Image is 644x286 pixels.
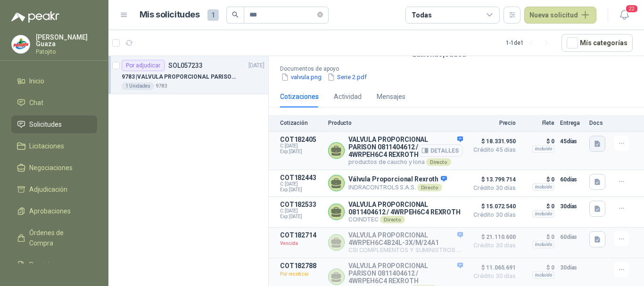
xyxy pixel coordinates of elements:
p: $ 0 [521,231,554,243]
span: Crédito 30 días [469,185,516,191]
span: C: [DATE] [280,181,322,187]
span: $ 13.799.714 [469,174,516,185]
p: Flete [521,120,554,126]
div: Directo [380,216,405,223]
span: $ 21.110.600 [469,231,516,243]
a: Chat [11,94,97,112]
a: Negociaciones [11,159,97,177]
span: Inicio [29,76,44,86]
p: Vencida [280,239,322,248]
span: Crédito 30 días [469,243,516,248]
div: Cotizaciones [280,91,319,102]
img: Logo peakr [11,11,59,23]
p: $ 0 [521,136,554,147]
p: 9783 [156,82,167,90]
p: Documentos de apoyo [280,65,640,72]
p: INDRACONTROLS S.A.S. [348,184,447,191]
span: $ 11.065.691 [469,262,516,273]
p: COT182443 [280,174,322,181]
p: Precio [469,120,516,126]
button: Mís categorías [561,34,633,52]
p: productos de caucho y lona [348,158,463,166]
a: Remisiones [11,256,97,274]
span: Crédito 45 días [469,147,516,153]
span: Exp: [DATE] [280,187,322,193]
div: Mensajes [377,91,405,102]
p: 60 días [560,231,584,243]
p: VALVULA PROPORCIONAL PARISON 0811404612 / 4WRPEH6C4 REXROTH [348,136,463,158]
span: Adjudicación [29,184,67,195]
p: 9783 | VALVULA PROPORCIONAL PARISON 0811404612 / 4WRPEH6C4 REXROTH [122,73,239,82]
p: Producto [328,120,463,126]
div: Actividad [334,91,362,102]
p: VALVULA PROPORCIONAL 4WRPEH6C4B24L-3X/M/24A1 [348,231,463,246]
a: Aprobaciones [11,202,97,220]
span: Solicitudes [29,119,62,130]
p: [PERSON_NAME] Guaza [36,34,97,47]
p: Cotización [280,120,322,126]
span: Exp: [DATE] [280,214,322,220]
p: 30 días [560,201,584,212]
img: Company Logo [12,35,30,53]
a: Inicio [11,72,97,90]
span: Aprobaciones [29,206,71,216]
span: Licitaciones [29,141,64,151]
a: Licitaciones [11,137,97,155]
p: CSI COMPLEMENTOS Y SUMINISTROS INDUSTRIALES SAS [348,246,463,254]
div: Incluido [532,241,554,248]
span: 1 [207,9,219,21]
button: Nueva solicitud [524,7,596,24]
a: Órdenes de Compra [11,224,97,252]
span: Chat [29,98,43,108]
p: COT182405 [280,136,322,143]
p: VALVULA PROPORCIONAL 0811404612 / 4WRPEH6C4 REXROTH [348,201,463,216]
span: Crédito 30 días [469,212,516,218]
p: $ 0 [521,174,554,185]
a: Solicitudes [11,115,97,133]
p: Entrega [560,120,584,126]
div: Incluido [532,271,554,279]
div: Todas [412,10,431,20]
p: 45 días [560,136,584,147]
span: $ 18.331.950 [469,136,516,147]
p: 60 días [560,174,584,185]
span: Crédito 30 días [469,273,516,279]
p: COT182714 [280,231,322,239]
span: Remisiones [29,260,64,270]
p: VALVULA PROPORCIONAL PARISON 0811404612 / 4WRPEH6C4 REXROTH [348,262,463,285]
span: Órdenes de Compra [29,228,88,248]
p: Docs [589,120,608,126]
button: valvula.png [280,72,322,82]
button: Detalles [419,144,463,157]
p: Por recotizar [280,270,322,279]
p: [DATE] [248,61,264,70]
span: Negociaciones [29,163,73,173]
button: 22 [616,7,633,24]
span: Exp: [DATE] [280,149,322,155]
div: Por adjudicar [122,60,165,71]
p: SOL057233 [168,62,203,69]
p: $ 0 [521,262,554,273]
button: Serie 2.pdf [326,72,368,82]
p: COT182533 [280,201,322,208]
p: $ 0 [521,201,554,212]
div: Directo [417,184,442,191]
span: C: [DATE] [280,143,322,149]
p: 30 días [560,262,584,273]
div: Incluido [532,145,554,153]
div: Incluido [532,210,554,218]
a: Adjudicación [11,180,97,198]
div: 1 Unidades [122,82,154,90]
div: 1 - 1 de 1 [506,35,554,50]
p: COINDTEC [348,216,463,223]
span: C: [DATE] [280,208,322,214]
p: Válvula Proporcional Rexroth [348,175,447,184]
a: Por adjudicarSOL057233[DATE] 9783 |VALVULA PROPORCIONAL PARISON 0811404612 / 4WRPEH6C4 REXROTH1 U... [108,56,268,94]
span: close-circle [317,10,323,19]
p: COT182788 [280,262,322,270]
span: search [232,11,239,18]
span: close-circle [317,12,323,17]
p: Patojito [36,49,97,55]
h1: Mis solicitudes [140,8,200,22]
span: $ 15.072.540 [469,201,516,212]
